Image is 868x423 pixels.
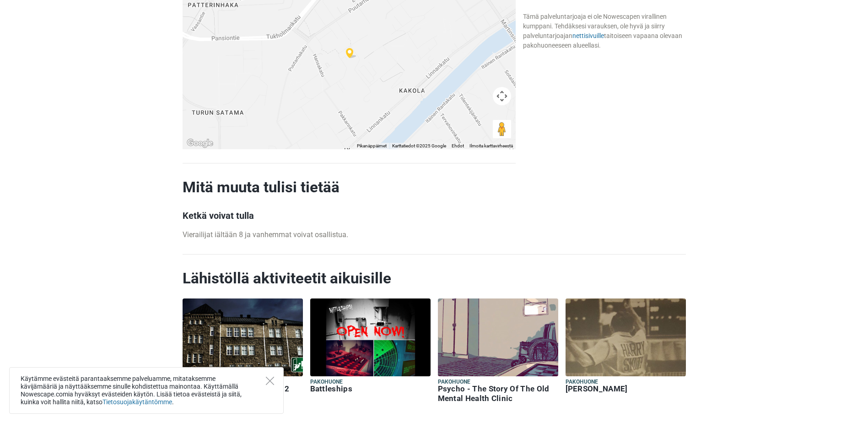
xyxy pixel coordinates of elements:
[438,378,558,386] h5: Pakohuone
[185,137,215,149] img: Google
[310,384,431,394] h6: Battleships
[566,298,686,396] a: Pakohuone [PERSON_NAME]
[469,143,513,148] a: Ilmoita karttavirheestä
[102,398,172,406] a: Tietosuojakäytäntömme
[183,229,516,240] p: Vierailijat iältään 8 ja vanhemmat voivat osallistua.
[392,143,446,148] span: Karttatiedot ©2025 Google
[523,12,686,50] div: Tämä palveluntarjoaja ei ole Nowescapen virallinen kumppani. Tehdäksesi varauksen, ole hyvä ja si...
[185,137,215,149] a: Avaa tämä alue Google Mapsissa (avautuu uuteen ikkunaan)
[566,384,686,394] h6: [PERSON_NAME]
[357,143,387,149] button: Pikanäppäimet
[266,377,274,385] button: Close
[493,87,511,105] button: Kartan kamerasäätimet
[438,298,558,405] a: Pakohuone Psycho - The Story Of The Old Mental Health Clinic
[183,178,516,196] h2: Mitä muuta tulisi tietää
[183,298,303,406] a: Pakohuone Kakolan Vankimielisairaala 2 3.4 (1)
[183,210,516,221] h3: Ketkä voivat tulla
[452,143,464,148] a: Ehdot (avautuu uudelle välilehdelle)
[310,378,431,386] h5: Pakohuone
[572,32,604,39] a: nettisivuille
[310,298,431,396] a: Pakohuone Battleships
[566,378,686,386] h5: Pakohuone
[183,269,686,287] h2: Lähistöllä aktiviteetit aikuisille
[438,384,558,403] h6: Psycho - The Story Of The Old Mental Health Clinic
[493,120,511,138] button: Avaa Street View vetämällä Pegman kartalle
[9,367,284,414] div: Käytämme evästeitä parantaaksemme palveluamme, mitataksemme kävijämääriä ja näyttääksemme sinulle...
